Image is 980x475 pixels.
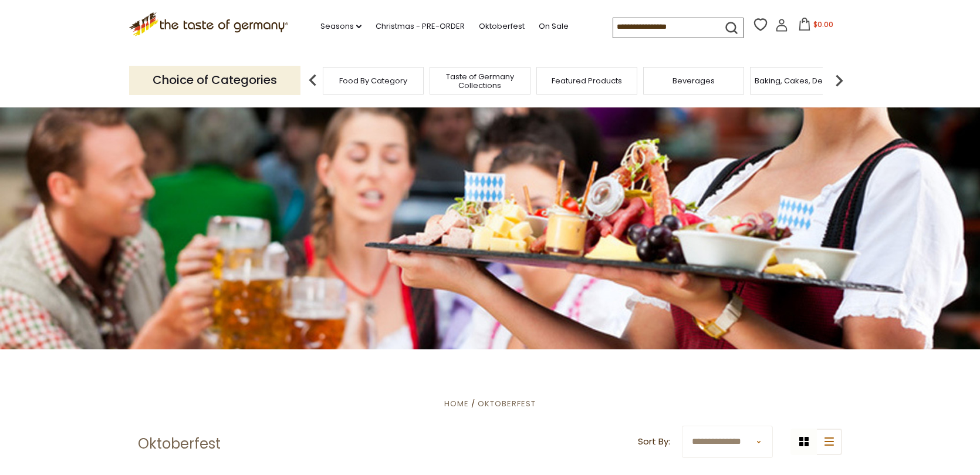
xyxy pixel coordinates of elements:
[478,398,536,409] a: Oktoberfest
[129,66,300,95] p: Choice of Categories
[539,20,569,33] a: On Sale
[673,76,715,85] a: Beverages
[813,19,833,29] span: $0.00
[827,69,851,92] img: next arrow
[552,76,622,85] a: Featured Products
[320,20,361,33] a: Seasons
[301,69,325,92] img: previous arrow
[433,72,527,90] a: Taste of Germany Collections
[138,435,221,453] h1: Oktoberfest
[790,18,840,35] button: $0.00
[638,434,670,449] label: Sort By:
[376,20,465,33] a: Christmas - PRE-ORDER
[339,76,407,85] a: Food By Category
[755,76,846,85] a: Baking, Cakes, Desserts
[479,20,525,33] a: Oktoberfest
[444,398,469,409] a: Home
